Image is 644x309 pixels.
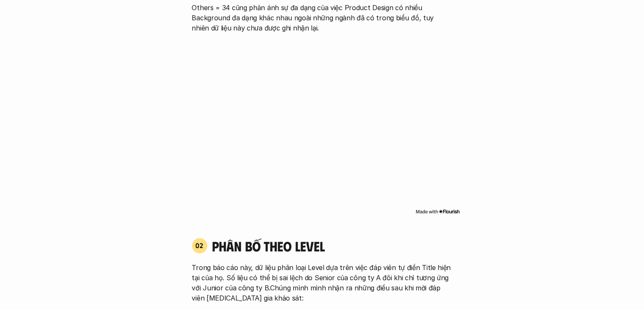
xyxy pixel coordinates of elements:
[195,242,204,249] p: 02
[192,262,452,303] p: Trong báo cáo này, dữ liệu phân loại Level dựa trên việc đáp viên tự điền Title hiện tại của họ. ...
[212,238,452,254] h4: phân bố theo Level
[192,3,452,33] p: Others = 34 cũng phản ánh sự đa dạng của việc Product Design có nhiều Background đa dạng khác nha...
[184,46,460,207] iframe: Interactive or visual content
[415,208,460,215] img: Made with Flourish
